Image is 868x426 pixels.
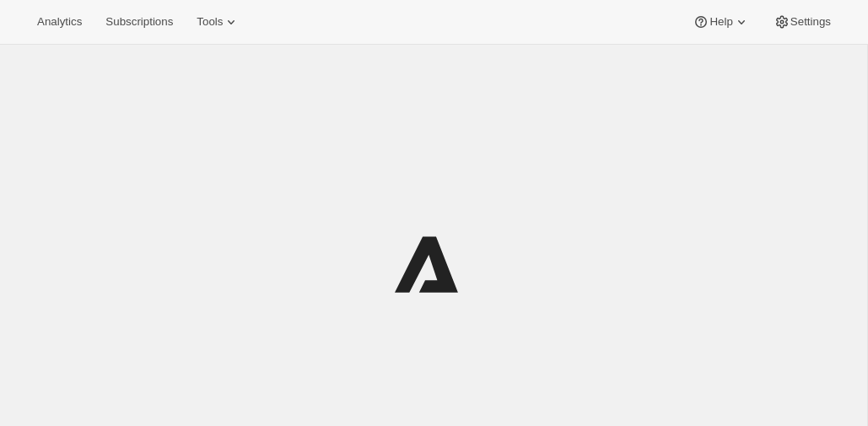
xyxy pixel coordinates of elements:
button: Subscriptions [95,10,183,34]
span: Settings [790,15,831,29]
span: Subscriptions [105,15,173,29]
button: Tools [186,10,250,34]
button: Analytics [27,10,92,34]
button: Help [682,10,759,34]
button: Settings [763,10,841,34]
span: Tools [197,15,223,29]
span: Analytics [37,15,82,29]
span: Help [709,15,732,29]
